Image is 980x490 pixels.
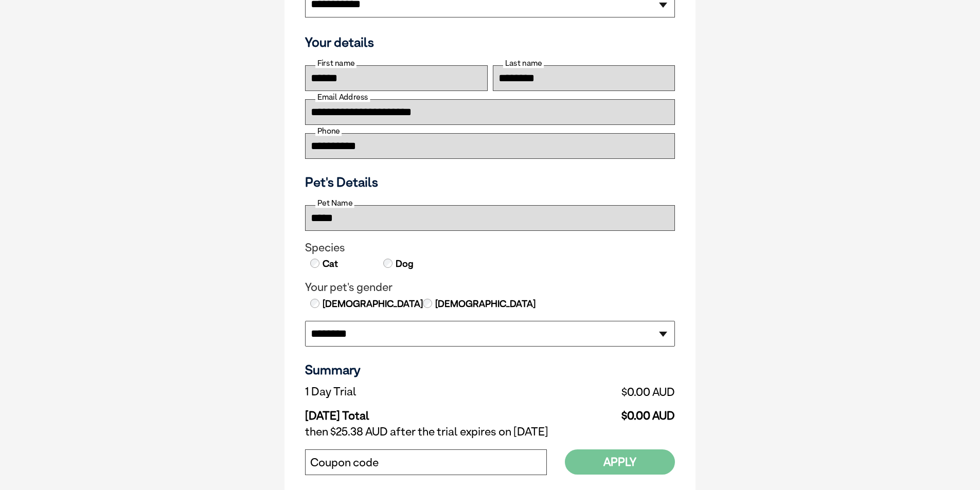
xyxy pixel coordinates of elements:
[305,423,675,441] td: then $25.38 AUD after the trial expires on [DATE]
[305,281,675,294] legend: Your pet's gender
[503,59,544,68] label: Last name
[315,59,357,68] label: First name
[506,401,675,423] td: $0.00 AUD
[506,383,675,401] td: $0.00 AUD
[565,449,675,475] button: Apply
[305,383,506,401] td: 1 Day Trial
[305,241,675,255] legend: Species
[310,456,379,469] label: Coupon code
[305,401,506,423] td: [DATE] Total
[305,362,675,377] h3: Summary
[315,93,370,102] label: Email Address
[315,126,342,136] label: Phone
[305,34,675,50] h3: Your details
[301,174,679,190] h3: Pet's Details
